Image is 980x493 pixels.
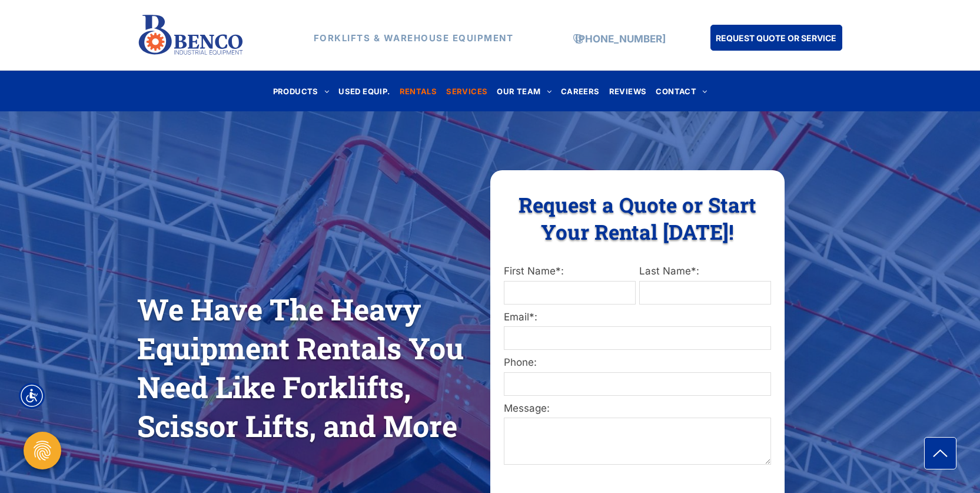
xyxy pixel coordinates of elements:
[268,83,334,99] a: PRODUCTS
[639,264,771,279] label: Last Name*:
[575,33,666,45] a: [PHONE_NUMBER]
[504,310,771,325] label: Email*:
[716,27,836,49] span: REQUEST QUOTE OR SERVICE
[314,32,514,44] strong: FORKLIFTS & WAREHOUSE EQUIPMENT
[604,83,652,99] a: REVIEWS
[504,264,636,279] label: First Name*:
[334,83,394,99] a: USED EQUIP.
[504,355,771,370] label: Phone:
[441,83,492,99] a: SERVICES
[19,383,45,409] div: Accessibility Menu
[710,25,842,51] a: REQUEST QUOTE OR SERVICE
[446,83,487,99] span: SERVICES
[556,83,604,99] a: CAREERS
[519,191,756,245] span: Request a Quote or Start Your Rental [DATE]!
[492,83,556,99] a: OUR TEAM
[395,83,442,99] a: RENTALS
[137,290,464,445] span: We Have The Heavy Equipment Rentals You Need Like Forklifts, Scissor Lifts, and More
[504,401,771,416] label: Message:
[651,83,712,99] a: CONTACT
